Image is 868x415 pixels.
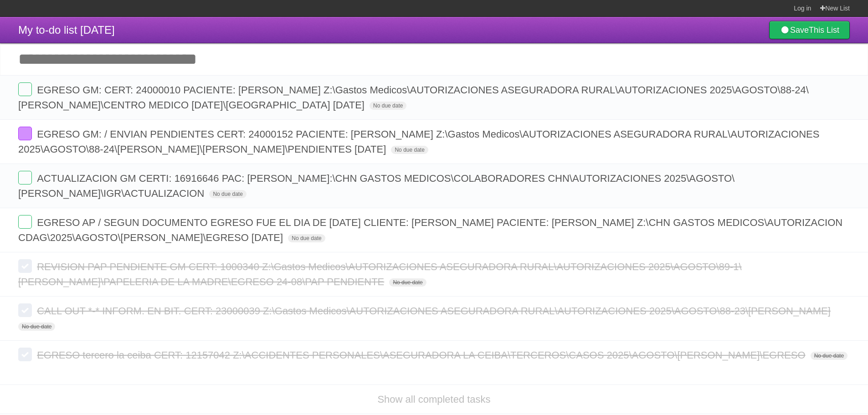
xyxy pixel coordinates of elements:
[18,261,742,287] span: REVISION PAP PENDIENTE GM CERT: 1000340 Z:\Gastos Medicos\AUTORIZACIONES ASEGURADORA RURAL\AUTORI...
[18,128,819,155] span: EGRESO GM: / ENVIAN PENDIENTES CERT: 24000152 PACIENTE: [PERSON_NAME] Z:\Gastos Medicos\AUTORIZAC...
[18,259,32,273] label: Done
[18,217,842,243] span: EGRESO AP / SEGUN DOCUMENTO EGRESO FUE EL DIA DE [DATE] CLIENTE: [PERSON_NAME] PACIENTE: [PERSON_...
[18,82,32,96] label: Done
[37,305,833,317] span: CALL OUT *-* INFORM. EN BIT. CERT: 23000039 Z:\Gastos Medicos\AUTORIZACIONES ASEGURADORA RURAL\AU...
[370,102,406,110] span: No due date
[769,21,850,39] a: SaveThis List
[18,173,734,199] span: ACTUALIZACION GM CERTI: 16916646 PAC: [PERSON_NAME]:\CHN GASTOS MEDICOS\COLABORADORES CHN\AUTORIZ...
[18,24,115,36] span: My to-do list [DATE]
[18,323,55,331] span: No due date
[209,190,246,198] span: No due date
[18,303,32,317] label: Done
[811,352,847,360] span: No due date
[389,278,426,287] span: No due date
[18,215,32,229] label: Done
[377,394,490,405] a: Show all completed tasks
[391,146,428,154] span: No due date
[288,234,325,242] span: No due date
[18,171,32,184] label: Done
[18,84,809,111] span: EGRESO GM: CERT: 24000010 PACIENTE: [PERSON_NAME] Z:\Gastos Medicos\AUTORIZACIONES ASEGURADORA RU...
[18,127,32,140] label: Done
[809,26,839,35] b: This List
[18,348,32,361] label: Done
[37,349,807,361] span: EGRESO tercero la ceiba CERT: 12157042 Z:\ACCIDENTES PERSONALES\ASEGURADORA LA CEIBA\TERCEROS\CAS...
